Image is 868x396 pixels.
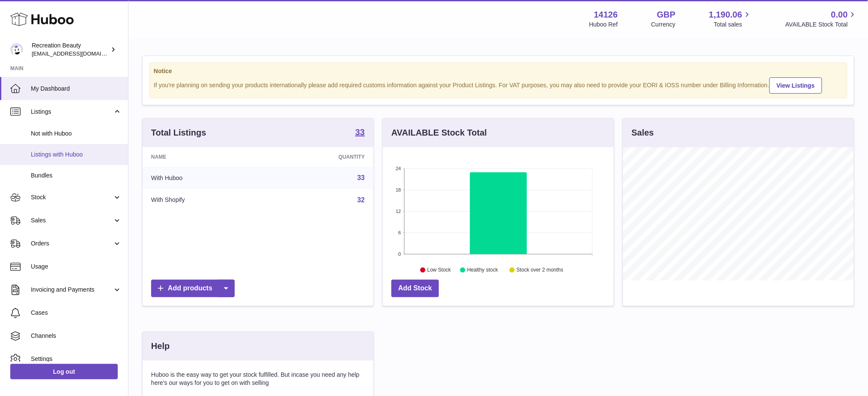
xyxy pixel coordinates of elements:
a: View Listings [770,77,822,94]
h3: Total Listings [151,127,206,139]
strong: GBP [657,9,675,21]
text: Low Stock [427,267,451,273]
text: Stock over 2 months [516,267,563,273]
text: Healthy stock [467,267,498,273]
h3: Sales [632,127,654,139]
span: My Dashboard [31,85,122,93]
text: 24 [396,166,401,171]
strong: 33 [355,128,365,136]
a: Log out [10,364,118,379]
img: internalAdmin-14126@internal.huboo.com [10,43,23,56]
th: Quantity [267,147,373,167]
span: Invoicing and Payments [31,286,113,294]
text: 18 [396,187,401,192]
span: Listings with Huboo [31,151,122,159]
span: Bundles [31,171,122,180]
div: Huboo Ref [589,21,618,29]
span: Sales [31,216,113,225]
span: Listings [31,108,113,116]
span: Stock [31,193,113,201]
th: Name [143,147,267,167]
h3: Help [151,340,170,352]
text: 12 [396,209,401,214]
a: 0.00 AVAILABLE Stock Total [785,9,858,29]
a: 33 [357,174,365,181]
span: Not with Huboo [31,130,122,138]
a: Add products [151,280,235,297]
span: [EMAIL_ADDRESS][DOMAIN_NAME] [32,50,126,57]
text: 6 [398,230,401,235]
text: 0 [398,251,401,257]
span: Orders [31,239,113,248]
div: Currency [651,21,676,29]
td: With Shopify [143,189,267,211]
span: Usage [31,263,122,271]
div: If you're planning on sending your products internationally please add required customs informati... [154,76,843,94]
h3: AVAILABLE Stock Total [391,127,487,139]
strong: Notice [154,67,843,75]
strong: 14126 [594,9,618,21]
span: 1,190.06 [709,9,743,21]
a: Add Stock [391,280,439,297]
span: Settings [31,355,122,363]
div: Recreation Beauty [32,41,109,58]
span: Total sales [714,21,752,29]
p: Huboo is the easy way to get your stock fulfilled. But incase you need any help here's our ways f... [151,371,365,387]
span: Cases [31,309,122,317]
a: 33 [355,128,365,138]
a: 1,190.06 Total sales [709,9,752,29]
span: Channels [31,332,122,340]
td: With Huboo [143,167,267,189]
a: 32 [357,196,365,204]
span: AVAILABLE Stock Total [785,21,858,29]
span: 0.00 [831,9,848,21]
